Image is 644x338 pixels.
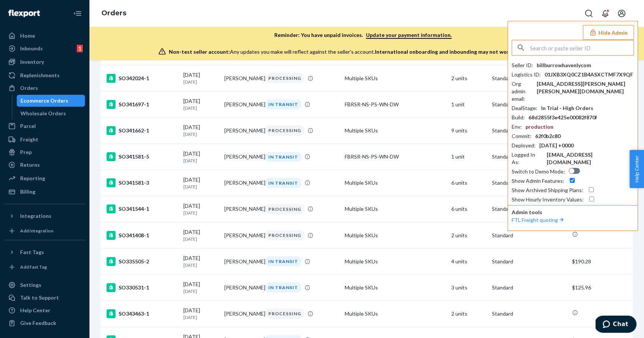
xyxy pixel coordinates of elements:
[183,281,218,294] div: [DATE]
[342,196,448,222] td: Multiple SKUs
[492,127,566,134] p: Standard
[107,283,177,292] div: SO330531-1
[342,301,448,327] td: Multiple SKUs
[512,114,525,121] div: Build :
[629,150,644,188] button: Help Center
[221,118,262,144] td: [PERSON_NAME]
[4,30,85,42] a: Home
[183,184,218,190] p: [DATE]
[512,123,522,131] div: Env :
[183,157,218,164] p: [DATE]
[265,309,304,319] div: PROCESSING
[183,254,218,268] div: [DATE]
[221,144,262,170] td: [PERSON_NAME]
[274,31,452,39] p: Reminder: You have unpaid invoices.
[101,9,126,17] a: Orders
[20,136,38,143] div: Freight
[512,209,634,216] p: Admin tools
[265,230,304,240] div: PROCESSING
[183,288,218,294] p: [DATE]
[221,65,262,91] td: [PERSON_NAME]
[547,151,634,166] div: [EMAIL_ADDRESS][DOMAIN_NAME]
[20,248,44,256] div: Fast Tags
[512,177,564,185] div: Show Admin Features :
[20,228,53,234] div: Add Integration
[492,205,566,213] p: Standard
[448,222,489,248] td: 2 units
[4,279,85,291] a: Settings
[183,202,218,216] div: [DATE]
[4,82,85,94] a: Orders
[221,275,262,301] td: [PERSON_NAME]
[492,101,566,108] p: Standard
[20,294,59,301] div: Talk to Support
[183,97,218,111] div: [DATE]
[492,75,566,82] p: Standard
[183,150,218,164] div: [DATE]
[4,172,85,184] a: Reporting
[20,122,36,130] div: Parcel
[265,256,302,266] div: IN TRANSIT
[265,99,302,109] div: IN TRANSIT
[492,258,566,265] p: Standard
[107,178,177,187] div: SO341581-3
[20,32,35,40] div: Home
[221,91,262,118] td: [PERSON_NAME]
[183,307,218,320] div: [DATE]
[4,225,85,237] a: Add Integration
[183,105,218,111] p: [DATE]
[183,131,218,137] p: [DATE]
[107,100,177,109] div: SO341697-1
[539,142,574,149] div: [DATE] +0000
[448,144,489,170] td: 1 unit
[492,179,566,187] p: Standard
[20,188,35,195] div: Billing
[525,123,553,131] div: production
[512,62,533,69] div: Seller ID :
[20,161,40,169] div: Returns
[342,118,448,144] td: Multiple SKUs
[107,257,177,266] div: SO335505-2
[448,91,489,118] td: 1 unit
[107,309,177,318] div: SO343463-1
[20,110,66,117] div: Wholesale Orders
[95,3,132,24] ol: breadcrumbs
[77,45,83,52] div: 1
[512,168,565,175] div: Switch to Demo Mode :
[265,282,302,292] div: IN TRANSIT
[221,248,262,275] td: [PERSON_NAME]
[4,134,85,145] a: Freight
[17,107,85,119] a: Wholesale Orders
[221,301,262,327] td: [PERSON_NAME]
[20,212,51,220] div: Integrations
[512,196,584,203] div: Show Hourly Inventory Values :
[366,32,452,39] a: Update your payment information.
[598,6,613,21] button: Open notifications
[448,301,489,327] td: 2 units
[512,71,541,78] div: Logistics ID :
[265,178,302,188] div: IN TRANSIT
[4,261,85,273] a: Add Fast Tag
[20,307,50,314] div: Help Center
[169,48,230,55] span: Non-test seller account:
[448,275,489,301] td: 3 units
[183,314,218,320] p: [DATE]
[342,222,448,248] td: Multiple SKUs
[492,232,566,239] p: Standard
[20,58,44,66] div: Inventory
[17,95,85,107] a: Ecommerce Orders
[342,248,448,275] td: Multiple SKUs
[583,25,634,40] button: Hide Admin
[342,65,448,91] td: Multiple SKUs
[492,153,566,160] p: Standard
[20,319,56,327] div: Give Feedback
[4,120,85,132] a: Parcel
[20,84,38,92] div: Orders
[265,125,304,135] div: PROCESSING
[345,101,445,108] div: FBRSR-NS-PS-WN-DW
[20,97,68,104] div: Ecommerce Orders
[4,146,85,158] a: Prep
[183,236,218,242] p: [DATE]
[183,71,218,85] div: [DATE]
